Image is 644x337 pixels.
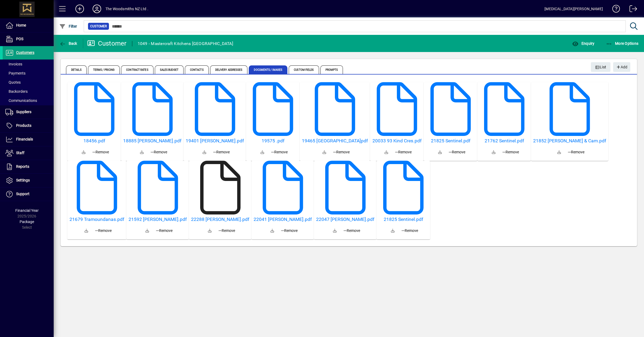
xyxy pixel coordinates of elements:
[87,39,127,48] div: Customer
[185,65,209,74] span: Contacts
[3,78,54,87] a: Quotes
[5,89,28,94] span: Backorders
[605,39,640,48] button: More Options
[123,138,181,144] a: 18885 [PERSON_NAME].pdf
[266,224,279,237] a: Download
[59,41,77,46] span: Back
[331,147,352,157] button: Remove
[289,65,319,74] span: Custom Fields
[318,146,331,159] a: Download
[380,146,393,159] a: Download
[80,224,93,237] a: Download
[3,32,54,46] a: POS
[5,62,22,66] span: Invoices
[77,146,90,159] a: Download
[320,65,343,74] span: Prompts
[447,147,467,157] button: Remove
[566,147,587,157] button: Remove
[3,105,54,119] a: Suppliers
[90,24,107,29] span: Customer
[69,217,124,222] a: 21679 Tramoundanas.pdf
[90,147,111,157] button: Remove
[393,147,414,157] button: Remove
[129,217,187,222] a: 21592 [PERSON_NAME].pdf
[571,39,596,48] button: Enquiry
[59,24,77,28] span: Filter
[434,146,447,159] a: Download
[608,1,620,18] a: Knowledge Base
[591,62,611,72] button: List
[480,138,529,144] a: 21762 Sentinel.pdf
[613,62,630,72] button: Add
[20,220,34,224] span: Package
[198,146,211,159] a: Download
[213,149,230,155] span: Remove
[66,65,87,74] span: Details
[281,228,298,234] span: Remove
[16,50,34,55] span: Customers
[533,138,606,144] a: 21852 [PERSON_NAME] & Cam.pdf
[248,138,298,144] a: 19575 .pdf
[3,69,54,78] a: Payments
[88,4,105,14] button: Profile
[3,119,54,132] a: Products
[5,71,25,75] span: Payments
[502,149,519,155] span: Remove
[203,224,216,237] a: Download
[16,151,24,155] span: Staff
[395,149,412,155] span: Remove
[71,4,88,14] button: Add
[210,65,248,74] span: Delivery Addresses
[3,174,54,187] a: Settings
[92,149,109,155] span: Remove
[15,208,39,213] span: Financial Year
[568,149,584,155] span: Remove
[553,146,566,159] a: Download
[399,226,420,235] button: Remove
[16,192,30,196] span: Support
[95,228,112,234] span: Remove
[606,41,639,46] span: More Options
[16,23,26,27] span: Home
[544,5,603,13] div: [MEDICAL_DATA][PERSON_NAME]
[269,147,290,157] button: Remove
[186,138,244,144] a: 19401 [PERSON_NAME].pdf
[16,164,29,169] span: Reports
[3,96,54,105] a: Communications
[148,147,169,157] button: Remove
[426,138,475,144] h5: 21825 Sentinel.pdf
[302,138,368,144] a: 19465 [GEOGRAPHIC_DATA]pdf
[218,228,235,234] span: Remove
[155,65,184,74] span: Sales Budget
[343,228,360,234] span: Remove
[379,217,428,222] a: 21825 Sentinel.pdf
[216,226,237,235] button: Remove
[372,138,422,144] a: 20033 93 Kind Cres.pdf
[191,217,249,222] a: 22288 [PERSON_NAME].pdf
[271,149,288,155] span: Remove
[328,224,341,237] a: Download
[3,187,54,201] a: Support
[88,65,120,74] span: Terms / Pricing
[136,146,148,159] a: Download
[254,217,312,222] a: 22041 [PERSON_NAME].pdf
[211,147,232,157] button: Remove
[616,63,627,72] span: Add
[3,19,54,32] a: Home
[341,226,362,235] button: Remove
[3,60,54,69] a: Invoices
[141,224,154,237] a: Download
[256,146,269,159] a: Download
[58,39,79,48] button: Back
[3,160,54,173] a: Reports
[16,37,23,41] span: POS
[316,217,374,222] a: 22047 [PERSON_NAME].pdf
[105,5,148,13] div: The Woodsmiths NZ Ltd .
